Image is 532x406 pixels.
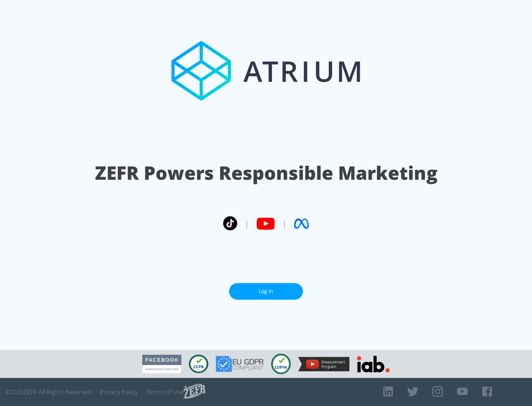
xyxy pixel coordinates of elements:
h1: ZEFR Powers Responsible Marketing [95,160,437,186]
a: Log In [229,283,303,300]
img: COPPA Compliant [271,354,291,374]
img: CCPA Compliant [189,355,208,373]
span: © 2025 ZEFR All Rights Reserved [6,388,91,396]
span: | [282,218,287,229]
img: Facebook Marketing Partner [142,355,181,374]
img: IAB [357,356,390,372]
img: YouTube Measurement Program [298,357,349,371]
a: Privacy Policy [100,388,138,396]
img: GDPR Compliant [216,356,264,372]
span: | [245,218,249,229]
a: Terms of Use [147,388,184,396]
